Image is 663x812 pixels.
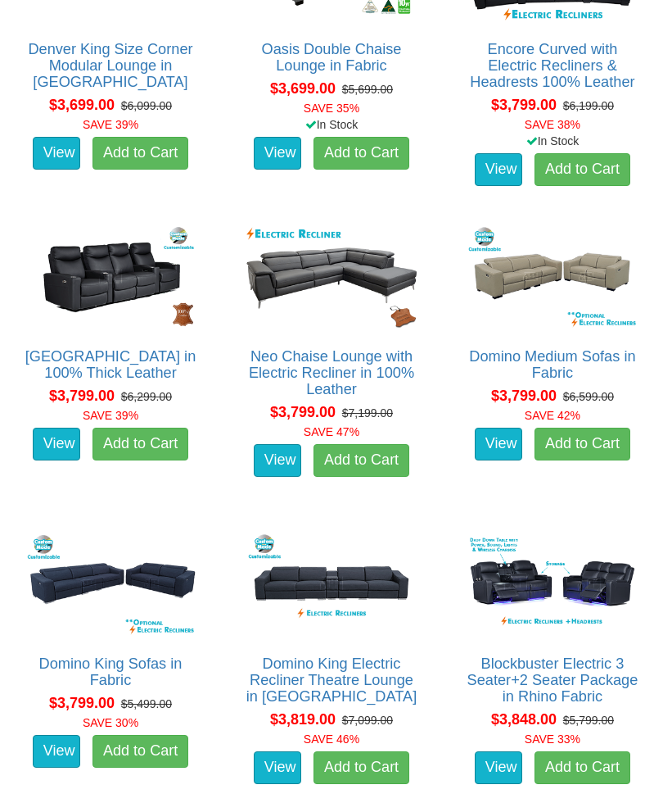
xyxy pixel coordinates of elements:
[475,153,522,186] a: View
[563,714,614,727] del: $5,799.00
[475,428,522,460] a: View
[33,428,80,460] a: View
[49,388,115,404] span: $3,799.00
[249,348,414,397] a: Neo Chaise Lounge with Electric Recliner in 100% Leather
[451,133,654,149] div: In Stock
[534,428,630,460] a: Add to Cart
[534,153,630,186] a: Add to Cart
[491,97,557,113] span: $3,799.00
[33,137,80,170] a: View
[33,735,80,768] a: View
[83,716,138,729] font: SAVE 30%
[92,428,188,460] a: Add to Cart
[469,348,635,381] a: Domino Medium Sofas in Fabric
[83,118,138,131] font: SAVE 39%
[525,409,580,422] font: SAVE 42%
[342,83,393,96] del: $5,699.00
[313,751,409,784] a: Add to Cart
[262,41,402,74] a: Oasis Double Chaise Lounge in Fabric
[242,221,421,332] img: Neo Chaise Lounge with Electric Recliner in 100% Leather
[525,118,580,131] font: SAVE 38%
[304,733,359,746] font: SAVE 46%
[491,388,557,404] span: $3,799.00
[270,80,336,97] span: $3,699.00
[491,711,557,728] span: $3,848.00
[49,97,115,113] span: $3,699.00
[92,735,188,768] a: Add to Cart
[230,116,433,133] div: In Stock
[534,751,630,784] a: Add to Cart
[83,409,138,422] font: SAVE 39%
[39,655,183,688] a: Domino King Sofas in Fabric
[563,99,614,112] del: $6,199.00
[242,528,421,639] img: Domino King Electric Recliner Theatre Lounge in Fabric
[475,751,522,784] a: View
[254,751,301,784] a: View
[270,711,336,728] span: $3,819.00
[342,714,393,727] del: $7,099.00
[21,528,200,639] img: Domino King Sofas in Fabric
[563,390,614,403] del: $6,599.00
[463,528,642,639] img: Blockbuster Electric 3 Seater+2 Seater Package in Rhino Fabric
[254,137,301,170] a: View
[270,404,336,420] span: $3,799.00
[246,655,417,705] a: Domino King Electric Recliner Theatre Lounge in [GEOGRAPHIC_DATA]
[342,406,393,420] del: $7,199.00
[25,348,196,381] a: [GEOGRAPHIC_DATA] in 100% Thick Leather
[121,697,172,710] del: $5,499.00
[313,444,409,477] a: Add to Cart
[21,221,200,332] img: Bond Theatre Lounge in 100% Thick Leather
[463,221,642,332] img: Domino Medium Sofas in Fabric
[304,102,359,115] font: SAVE 35%
[525,733,580,746] font: SAVE 33%
[121,99,172,112] del: $6,099.00
[313,137,409,170] a: Add to Cart
[470,41,634,90] a: Encore Curved with Electric Recliners & Headrests 100% Leather
[92,137,188,170] a: Add to Cart
[304,425,359,438] font: SAVE 47%
[467,655,638,705] a: Blockbuster Electric 3 Seater+2 Seater Package in Rhino Fabric
[254,444,301,477] a: View
[49,695,115,711] span: $3,799.00
[121,390,172,403] del: $6,299.00
[28,41,192,90] a: Denver King Size Corner Modular Lounge in [GEOGRAPHIC_DATA]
